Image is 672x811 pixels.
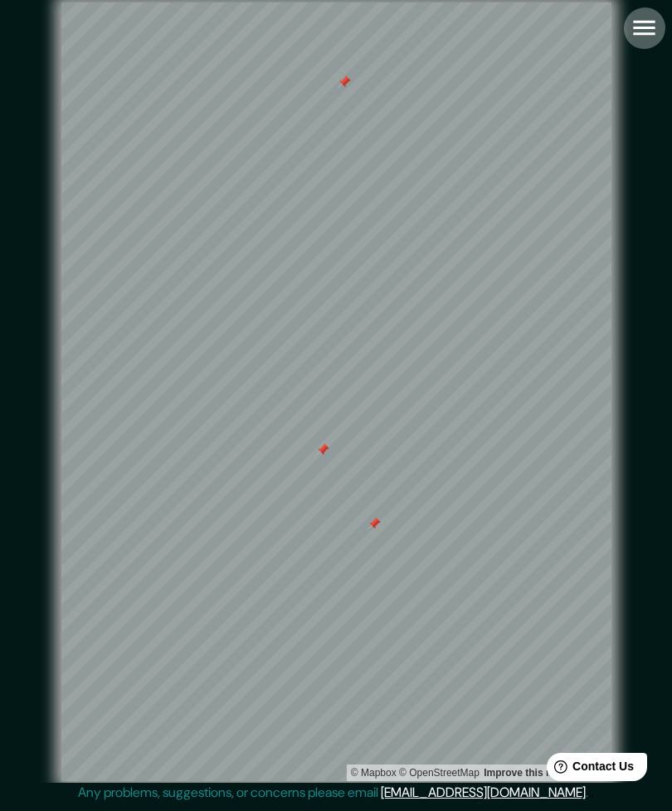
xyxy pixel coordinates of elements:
a: Mapbox [351,767,397,779]
iframe: Help widget launcher [524,746,654,793]
div: . [591,783,594,803]
a: Map feedback [484,767,566,779]
a: [EMAIL_ADDRESS][DOMAIN_NAME] [381,784,586,801]
canvas: Map [61,2,611,781]
p: Any problems, suggestions, or concerns please email . [78,783,588,803]
div: . [588,783,591,803]
a: OpenStreetMap [399,767,480,779]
